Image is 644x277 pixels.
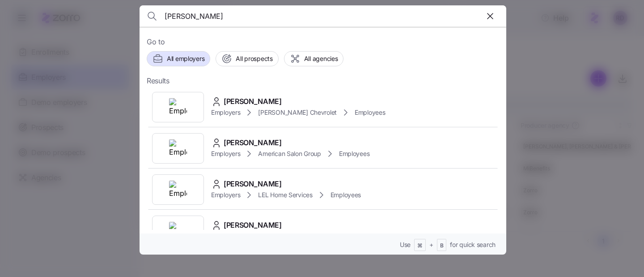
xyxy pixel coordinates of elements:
button: All prospects [216,51,278,66]
span: [PERSON_NAME] [224,220,282,231]
span: All employers [167,54,204,63]
img: Employer logo [169,139,187,157]
span: Results [147,75,169,87]
span: [PERSON_NAME] [224,178,282,190]
span: B [440,242,444,250]
span: Employers [211,149,240,158]
span: All agencies [304,54,338,63]
span: [PERSON_NAME] [224,137,282,148]
img: Employer logo [169,222,187,240]
img: Employer logo [169,181,187,199]
span: Employers [211,190,240,199]
img: Employer logo [169,98,187,116]
span: for quick search [450,240,496,249]
span: Use [400,240,411,249]
span: All prospects [236,54,272,63]
span: Employees [330,190,361,199]
button: All employers [147,51,210,66]
button: All agencies [284,51,344,66]
span: [PERSON_NAME] Chevrolet [258,108,337,117]
span: LEL Home Services [258,190,312,199]
span: [PERSON_NAME] [224,96,282,107]
span: American Salon Group [258,149,321,158]
span: Employees [339,149,369,158]
span: ⌘ [417,242,423,250]
span: Employees [355,108,385,117]
span: Go to [147,36,499,48]
span: Employers [211,108,240,117]
span: + [429,240,433,249]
